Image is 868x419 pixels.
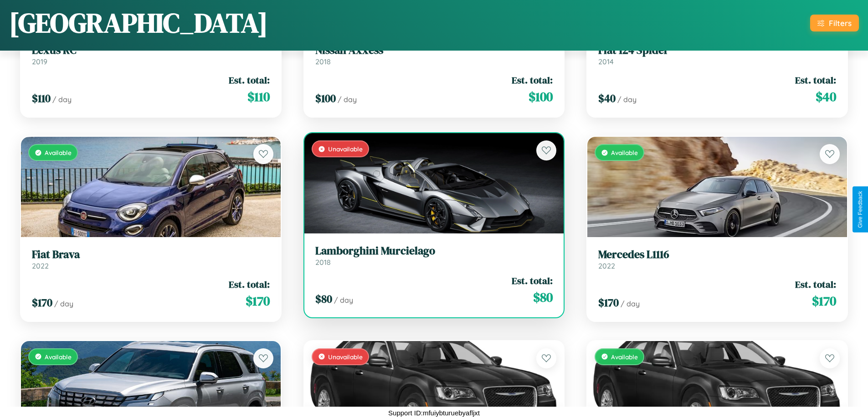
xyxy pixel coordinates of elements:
[812,292,836,310] span: $ 170
[334,295,353,305] span: / day
[54,299,73,308] span: / day
[32,91,51,106] span: $ 110
[598,248,836,270] a: Mercedes L11162022
[512,274,553,287] span: Est. total:
[52,95,72,104] span: / day
[795,278,836,291] span: Est. total:
[32,44,270,66] a: Lexus RC2019
[246,292,270,310] span: $ 170
[32,248,270,261] h3: Fiat Brava
[795,73,836,87] span: Est. total:
[229,278,270,291] span: Est. total:
[611,149,638,156] span: Available
[315,57,331,66] span: 2018
[315,258,331,267] span: 2018
[45,149,72,156] span: Available
[388,407,480,419] p: Support ID: mfuiybturuebyafljxt
[338,95,357,104] span: / day
[810,15,859,31] button: Filters
[32,44,270,57] h3: Lexus RC
[529,88,553,106] span: $ 100
[621,299,640,308] span: / day
[611,353,638,361] span: Available
[315,244,553,267] a: Lamborghini Murcielago2018
[857,191,863,228] div: Give Feedback
[598,261,615,270] span: 2022
[598,91,616,106] span: $ 40
[32,261,49,270] span: 2022
[32,295,52,310] span: $ 170
[247,88,270,106] span: $ 110
[315,244,553,258] h3: Lamborghini Murcielago
[328,145,363,153] span: Unavailable
[45,353,72,361] span: Available
[229,73,270,87] span: Est. total:
[9,4,268,41] h1: [GEOGRAPHIC_DATA]
[315,91,336,106] span: $ 100
[829,18,852,28] div: Filters
[598,44,836,57] h3: Fiat 124 Spider
[598,57,614,66] span: 2014
[315,44,553,66] a: Nissan Axxess2018
[533,288,553,306] span: $ 80
[32,248,270,270] a: Fiat Brava2022
[598,44,836,66] a: Fiat 124 Spider2014
[315,44,553,57] h3: Nissan Axxess
[315,291,332,306] span: $ 80
[598,295,619,310] span: $ 170
[816,88,836,106] span: $ 40
[512,73,553,87] span: Est. total:
[617,95,637,104] span: / day
[328,353,363,361] span: Unavailable
[32,57,47,66] span: 2019
[598,248,836,261] h3: Mercedes L1116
